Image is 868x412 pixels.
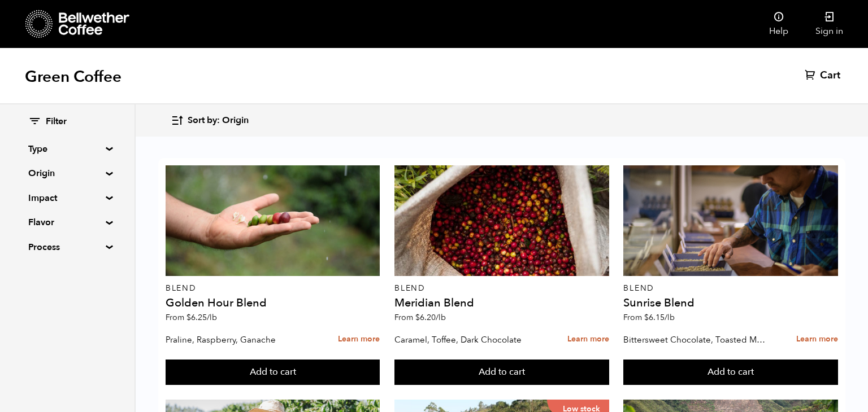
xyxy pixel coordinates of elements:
[166,284,380,292] p: Blend
[623,312,675,323] span: From
[805,69,843,82] a: Cart
[28,191,106,205] summary: Impact
[644,312,675,323] bdi: 6.15
[394,331,540,348] p: Caramel, Toffee, Dark Chocolate
[665,312,675,323] span: /lb
[338,327,380,352] a: Learn more
[436,312,446,323] span: /lb
[567,327,609,352] a: Learn more
[394,284,609,292] p: Blend
[644,312,649,323] span: $
[28,142,106,156] summary: Type
[415,312,446,323] bdi: 6.20
[820,69,840,82] span: Cart
[394,297,609,309] h4: Meridian Blend
[186,312,217,323] bdi: 6.25
[623,331,769,348] p: Bittersweet Chocolate, Toasted Marshmallow, Candied Orange, Praline
[394,360,609,385] button: Add to cart
[207,312,217,323] span: /lb
[171,107,249,134] button: Sort by: Origin
[166,297,380,309] h4: Golden Hour Blend
[796,327,838,352] a: Learn more
[166,312,217,323] span: From
[623,360,838,385] button: Add to cart
[623,284,838,292] p: Blend
[25,67,121,87] h1: Green Coffee
[415,312,420,323] span: $
[394,312,446,323] span: From
[46,116,67,128] span: Filter
[28,240,106,254] summary: Process
[188,115,249,127] span: Sort by: Origin
[28,216,106,229] summary: Flavor
[166,360,380,385] button: Add to cart
[166,331,311,348] p: Praline, Raspberry, Ganache
[28,166,106,180] summary: Origin
[186,312,191,323] span: $
[623,297,838,309] h4: Sunrise Blend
